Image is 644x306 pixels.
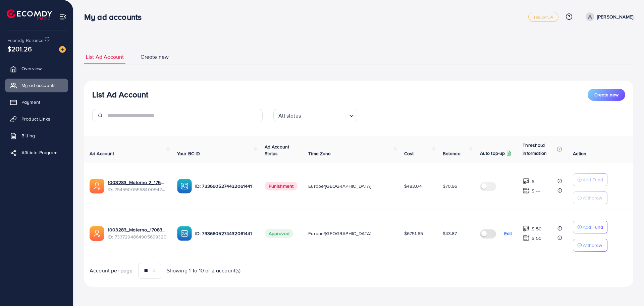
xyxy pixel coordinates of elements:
[308,150,331,157] span: Time Zone
[443,150,461,157] span: Balance
[108,179,166,193] div: <span class='underline'>1003283_Malerno 2_1756917040219</span></br>7545900555840094216
[404,183,422,189] span: $483.04
[277,111,302,121] span: All status
[443,183,458,189] span: $70.96
[588,89,625,101] button: Create new
[573,191,607,204] button: Withdraw
[5,112,68,126] a: Product Links
[5,95,68,109] a: Payment
[573,239,607,252] button: Withdraw
[480,149,505,157] p: Auto top-up
[404,230,423,237] span: $6751.65
[583,241,602,249] p: Withdraw
[21,149,57,156] span: Affiliate Program
[7,37,44,44] span: Ecomdy Balance
[523,187,530,194] img: top-up amount
[7,9,52,20] img: logo
[583,223,603,231] p: Add Fund
[90,226,104,241] img: ic-ads-acc.e4c84228.svg
[84,12,147,22] h3: My ad accounts
[523,234,530,242] img: top-up amount
[90,267,133,274] span: Account per page
[532,177,540,185] p: $ ---
[7,44,32,54] span: $201.26
[583,12,633,21] a: [PERSON_NAME]
[265,143,289,157] span: Ad Account Status
[177,226,192,241] img: ic-ba-acc.ded83a64.svg
[532,234,542,242] p: $ 50
[5,62,68,75] a: Overview
[583,176,603,184] p: Add Fund
[597,13,633,21] p: [PERSON_NAME]
[5,146,68,159] a: Affiliate Program
[59,13,67,20] img: menu
[573,173,607,186] button: Add Fund
[523,141,555,157] p: Threshold information
[583,194,602,202] p: Withdraw
[195,182,254,190] p: ID: 7336605274432061441
[108,233,166,240] span: ID: 7337294864905699329
[303,110,346,121] input: Search for option
[92,90,148,99] h3: List Ad Account
[532,225,542,233] p: $ 50
[273,109,357,122] div: Search for option
[615,276,639,301] iframe: Chat
[308,230,371,237] span: Europe/[GEOGRAPHIC_DATA]
[167,267,241,274] span: Showing 1 To 10 of 2 account(s)
[108,186,166,193] span: ID: 7545900555840094216
[177,179,192,193] img: ic-ba-acc.ded83a64.svg
[108,179,166,186] a: 1003283_Malerno 2_1756917040219
[108,226,166,240] div: <span class='underline'>1003283_Malerno_1708347095877</span></br>7337294864905699329
[528,12,558,22] a: regular_4
[534,15,552,19] span: regular_4
[404,150,414,157] span: Cost
[308,183,371,189] span: Europe/[GEOGRAPHIC_DATA]
[5,129,68,142] a: Billing
[21,82,56,89] span: My ad accounts
[59,46,66,53] img: image
[5,79,68,92] a: My ad accounts
[21,99,40,105] span: Payment
[573,221,607,233] button: Add Fund
[504,229,512,237] p: Edit
[523,225,530,232] img: top-up amount
[523,178,530,185] img: top-up amount
[443,230,457,237] span: $43.87
[265,182,298,190] span: Punishment
[532,187,540,195] p: $ ---
[86,53,124,61] span: List Ad Account
[195,229,254,237] p: ID: 7336605274432061441
[573,150,586,157] span: Action
[108,226,166,233] a: 1003283_Malerno_1708347095877
[594,91,619,98] span: Create new
[177,150,200,157] span: Your BC ID
[90,179,104,193] img: ic-ads-acc.e4c84228.svg
[141,53,169,61] span: Create new
[265,229,293,238] span: Approved
[21,65,42,72] span: Overview
[21,116,50,122] span: Product Links
[90,150,114,157] span: Ad Account
[21,132,35,139] span: Billing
